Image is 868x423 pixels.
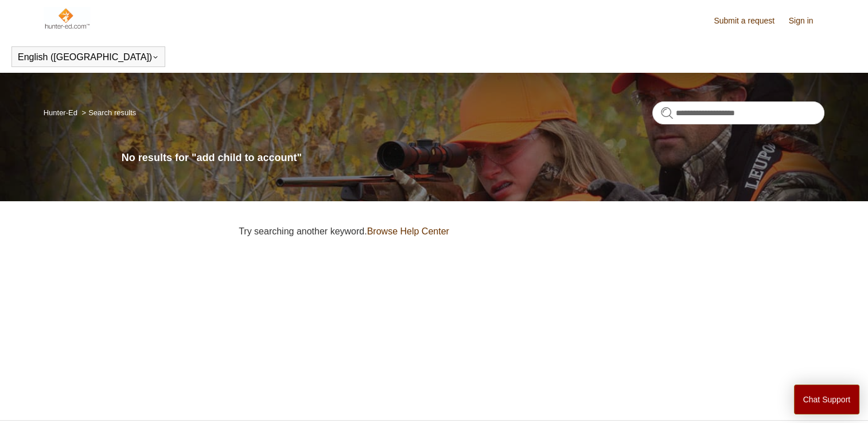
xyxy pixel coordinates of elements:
h1: No results for "add child to account" [122,150,825,166]
input: Search [652,101,824,124]
p: Try searching another keyword. [239,225,824,238]
button: English ([GEOGRAPHIC_DATA]) [18,52,159,62]
li: Search results [80,108,137,117]
img: Hunter-Ed Help Center home page [44,7,90,30]
a: Browse Help Center [367,226,449,236]
a: Hunter-Ed [44,108,77,117]
li: Hunter-Ed [44,108,80,117]
button: Chat Support [794,385,860,414]
a: Submit a request [714,15,786,27]
a: Sign in [789,15,825,27]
